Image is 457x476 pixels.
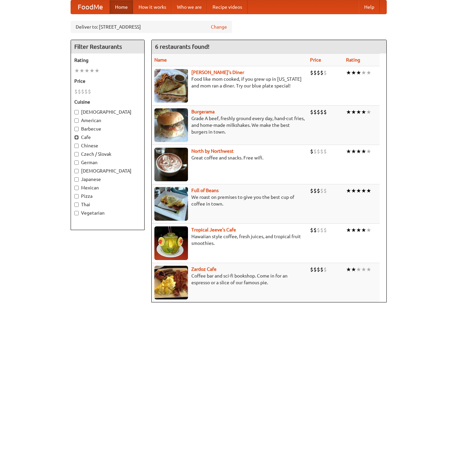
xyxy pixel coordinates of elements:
[351,108,356,116] li: ★
[74,176,141,183] label: Japanese
[346,69,351,76] li: ★
[356,69,361,76] li: ★
[191,227,236,232] a: Tropical Jeeve's Cafe
[74,57,141,64] h5: Rating
[359,0,380,14] a: Help
[74,110,79,114] input: [DEMOGRAPHIC_DATA]
[351,266,356,273] li: ★
[71,40,144,53] h4: Filter Restaurants
[74,186,79,190] input: Mexican
[323,266,327,273] li: $
[323,226,327,234] li: $
[74,88,78,95] li: $
[323,148,327,155] li: $
[351,226,356,234] li: ★
[74,151,141,157] label: Czech / Slovak
[351,148,356,155] li: ★
[74,109,141,115] label: [DEMOGRAPHIC_DATA]
[154,148,188,181] img: north.jpg
[74,203,79,207] input: Thai
[74,194,79,198] input: Pizza
[74,169,79,173] input: [DEMOGRAPHIC_DATA]
[71,21,232,33] div: Deliver to: [STREET_ADDRESS]
[356,266,361,273] li: ★
[94,67,100,74] li: ★
[74,177,79,182] input: Japanese
[74,134,141,141] label: Cafe
[366,148,371,155] li: ★
[154,226,188,260] img: jeeves.jpg
[84,88,88,95] li: $
[191,70,244,75] a: [PERSON_NAME]'s Diner
[154,76,305,89] p: Food like mom cooked, if you grew up in [US_STATE] and mom ran a diner. Try our blue plate special!
[74,125,141,132] label: Barbecue
[317,266,320,273] li: $
[317,69,320,76] li: $
[313,108,317,116] li: $
[74,210,141,216] label: Vegetarian
[155,43,210,50] ng-pluralize: 6 restaurants found!
[361,226,366,234] li: ★
[154,108,188,142] img: burgerama.jpg
[154,233,305,247] p: Hawaiian style coffee, fresh juices, and tropical fruit smoothies.
[84,67,89,74] li: ★
[313,69,317,76] li: $
[320,148,323,155] li: $
[356,187,361,194] li: ★
[211,24,227,30] a: Change
[79,67,84,74] li: ★
[154,154,305,161] p: Great coffee and snacks. Free wifi.
[74,168,141,174] label: [DEMOGRAPHIC_DATA]
[74,142,141,149] label: Chinese
[310,69,313,76] li: $
[154,57,167,63] a: Name
[346,57,360,63] a: Rating
[191,266,217,272] a: Zardoz Cafe
[310,226,313,234] li: $
[313,187,317,194] li: $
[310,57,321,63] a: Price
[317,148,320,155] li: $
[346,148,351,155] li: ★
[320,187,323,194] li: $
[78,88,81,95] li: $
[191,109,215,114] a: Burgerama
[317,108,320,116] li: $
[317,226,320,234] li: $
[323,69,327,76] li: $
[81,88,84,95] li: $
[310,108,313,116] li: $
[74,193,141,199] label: Pizza
[323,187,327,194] li: $
[366,266,371,273] li: ★
[313,148,317,155] li: $
[310,266,313,273] li: $
[74,159,141,166] label: German
[313,226,317,234] li: $
[356,148,361,155] li: ★
[191,148,234,154] a: North by Northwest
[74,152,79,156] input: Czech / Slovak
[361,187,366,194] li: ★
[323,108,327,116] li: $
[154,187,188,221] img: beans.jpg
[154,266,188,299] img: zardoz.jpg
[366,108,371,116] li: ★
[74,127,79,131] input: Barbecue
[366,69,371,76] li: ★
[361,69,366,76] li: ★
[154,115,305,135] p: Grade A beef, freshly ground every day, hand-cut fries, and home-made milkshakes. We make the bes...
[74,135,79,140] input: Cafe
[71,0,110,14] a: FoodMe
[74,184,141,191] label: Mexican
[191,188,219,193] a: Full of Beans
[74,118,79,123] input: American
[74,117,141,124] label: American
[320,108,323,116] li: $
[74,67,79,74] li: ★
